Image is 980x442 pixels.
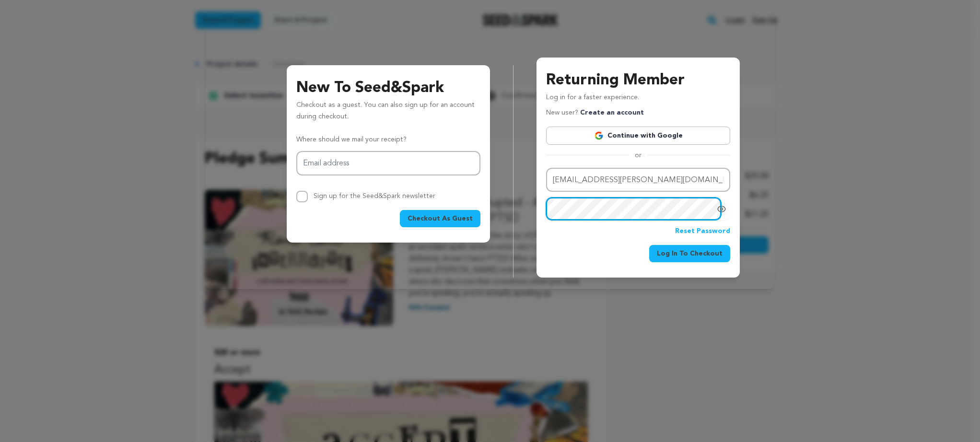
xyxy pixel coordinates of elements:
[594,131,604,140] img: Google logo
[296,151,480,175] input: Email address
[546,69,730,92] h3: Returning Member
[580,109,644,116] a: Create an account
[546,168,730,192] input: Email address
[400,210,480,227] button: Checkout As Guest
[657,249,723,258] span: Log In To Checkout
[629,151,647,160] span: or
[546,92,730,107] p: Log in for a faster experience.
[296,100,480,127] p: Checkout as a guest. You can also sign up for an account during checkout.
[717,204,726,214] a: Show password as plain text. Warning: this will display your password on the screen.
[546,107,644,119] p: New user?
[296,77,480,100] h3: New To Seed&Spark
[546,127,730,145] a: Continue with Google
[296,134,480,146] p: Where should we mail your receipt?
[314,193,435,199] label: Sign up for the Seed&Spark newsletter
[408,214,473,223] span: Checkout As Guest
[649,245,730,262] button: Log In To Checkout
[675,226,730,237] a: Reset Password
